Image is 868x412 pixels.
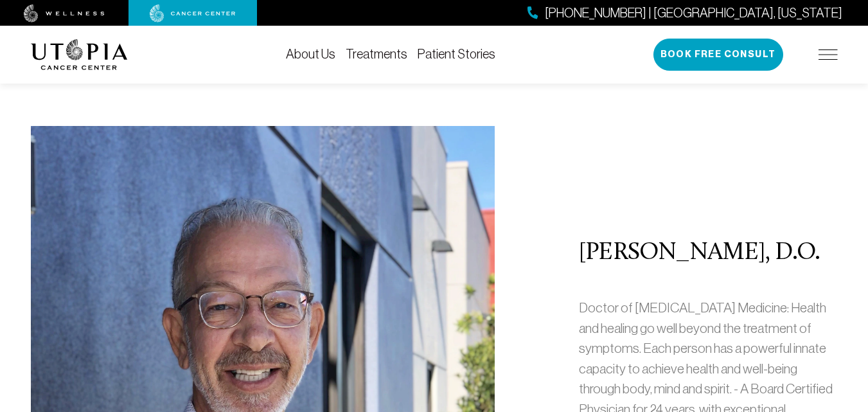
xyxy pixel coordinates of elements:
img: icon-hamburger [819,49,838,60]
img: cancer center [150,4,236,22]
a: [PHONE_NUMBER] | [GEOGRAPHIC_DATA], [US_STATE] [527,4,842,22]
button: Book Free Consult [653,39,783,71]
img: wellness [24,4,105,22]
a: Patient Stories [418,47,495,61]
a: Treatments [346,47,407,61]
img: logo [31,39,128,70]
h2: [PERSON_NAME], D.O. [579,240,838,267]
a: About Us [286,47,335,61]
span: [PHONE_NUMBER] | [GEOGRAPHIC_DATA], [US_STATE] [545,4,842,22]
